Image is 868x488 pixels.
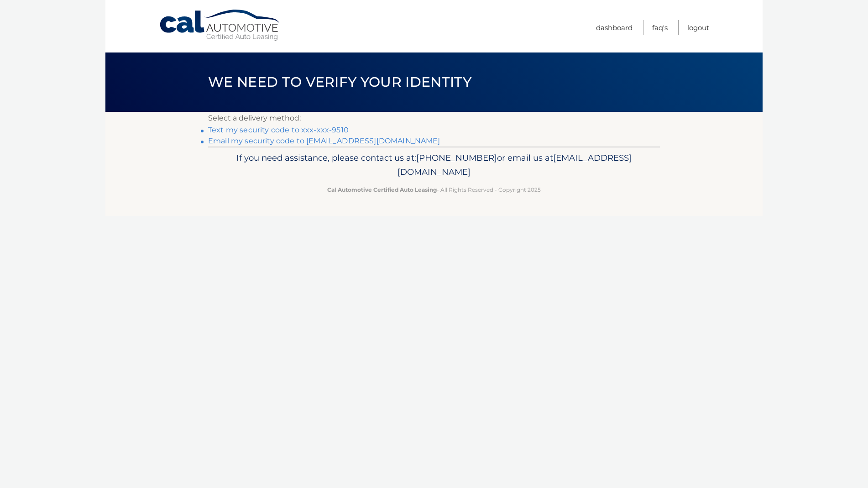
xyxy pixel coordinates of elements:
[208,136,440,145] a: Email my security code to [EMAIL_ADDRESS][DOMAIN_NAME]
[208,126,349,134] a: Text my security code to xxx-xxx-9510
[327,186,437,193] strong: Cal Automotive Certified Auto Leasing
[416,152,497,163] span: [PHONE_NUMBER]
[159,9,282,42] a: Cal Automotive
[687,20,709,35] a: Logout
[208,112,660,125] p: Select a delivery method:
[596,20,633,35] a: Dashboard
[214,151,654,180] p: If you need assistance, please contact us at: or email us at
[208,73,471,90] span: We need to verify your identity
[652,20,668,35] a: FAQ's
[214,185,654,194] p: - All Rights Reserved - Copyright 2025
